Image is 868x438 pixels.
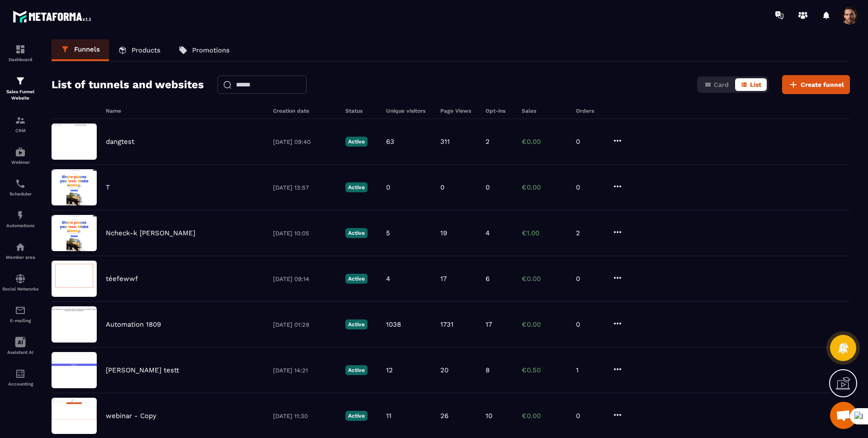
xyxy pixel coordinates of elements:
p: 5 [386,229,390,237]
img: formation [15,115,26,126]
p: [DATE] 01:29 [273,321,336,328]
p: 0 [440,183,444,191]
span: List [750,81,761,88]
img: image [52,398,97,434]
a: automationsautomationsWebinar [2,140,38,171]
p: 17 [440,275,447,283]
img: automations [15,147,26,157]
img: image [52,306,97,343]
h6: Unique visitors [386,108,431,114]
span: Card [714,81,729,88]
p: Funnels [74,45,100,53]
p: Accounting [2,381,38,386]
p: E-mailing [2,318,38,323]
a: social-networksocial-networkSocial Networks [2,267,38,298]
img: scheduler [15,178,26,189]
p: €0.00 [522,275,567,283]
p: 2 [576,229,603,237]
a: accountantaccountantAccounting [2,362,38,393]
p: Active [345,182,368,192]
h6: Status [345,108,377,114]
p: Active [345,137,368,147]
img: formation [15,76,26,86]
p: 0 [576,183,603,191]
h6: Opt-ins [486,108,513,114]
p: €1.00 [522,229,567,237]
a: schedulerschedulerScheduler [2,171,38,203]
p: Webinar [2,160,38,165]
p: Social Networks [2,286,38,291]
a: Assistant AI [2,330,38,362]
p: [DATE] 13:57 [273,184,336,191]
img: email [15,305,26,316]
a: automationsautomationsAutomations [2,203,38,235]
p: Products [132,46,160,54]
a: emailemailE-mailing [2,298,38,330]
img: image [52,215,97,251]
h6: Name [106,108,264,114]
h6: Page Views [440,108,476,114]
p: 63 [386,138,394,146]
p: €0.00 [522,412,567,420]
p: Active [345,411,368,421]
p: [PERSON_NAME] testt [106,366,179,374]
p: dangtest [106,138,134,146]
p: 0 [486,183,490,191]
p: Promotions [192,46,230,54]
p: 0 [576,320,603,328]
p: Active [345,228,368,238]
p: 20 [440,366,448,374]
img: formation [15,44,26,55]
p: Scheduler [2,191,38,196]
p: 8 [486,366,490,374]
p: 26 [440,412,448,420]
p: Sales Funnel Website [2,89,38,101]
p: €0.00 [522,320,567,328]
img: logo [13,8,94,25]
h6: Creation date [273,108,336,114]
p: 0 [386,183,390,191]
p: 1038 [386,320,401,328]
p: 0 [576,275,603,283]
img: image [52,124,97,160]
p: 4 [386,275,390,283]
button: List [735,78,767,91]
p: [DATE] 09:14 [273,276,336,282]
p: 19 [440,229,447,237]
img: social-network [15,273,26,284]
a: Products [109,39,170,61]
p: téefewwf [106,275,138,283]
p: 0 [576,138,603,146]
p: Dashboard [2,57,38,62]
p: webinar - Copy [106,412,156,420]
p: 11 [386,412,392,420]
h6: Orders [576,108,603,114]
img: automations [15,242,26,252]
p: 2 [486,138,490,146]
p: 311 [440,138,450,146]
a: formationformationCRM [2,108,38,140]
p: Automations [2,223,38,228]
a: formationformationSales Funnel Website [2,69,38,108]
p: 0 [576,412,603,420]
img: image [52,261,97,297]
p: Active [345,274,368,284]
a: Promotions [170,39,239,61]
img: automations [15,210,26,221]
p: 1 [576,366,603,374]
p: 12 [386,366,393,374]
p: 10 [486,412,492,420]
button: Create funnel [782,75,850,94]
p: Assistant AI [2,350,38,355]
div: Mở cuộc trò chuyện [830,402,857,429]
p: 6 [486,275,490,283]
button: Card [699,78,734,91]
p: [DATE] 09:40 [273,138,336,145]
p: Ncheck-k [PERSON_NAME] [106,229,195,237]
p: [DATE] 14:21 [273,367,336,374]
img: accountant [15,368,26,379]
p: 1731 [440,320,453,328]
p: €0.00 [522,183,567,191]
p: [DATE] 11:30 [273,413,336,419]
p: T [106,183,110,191]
